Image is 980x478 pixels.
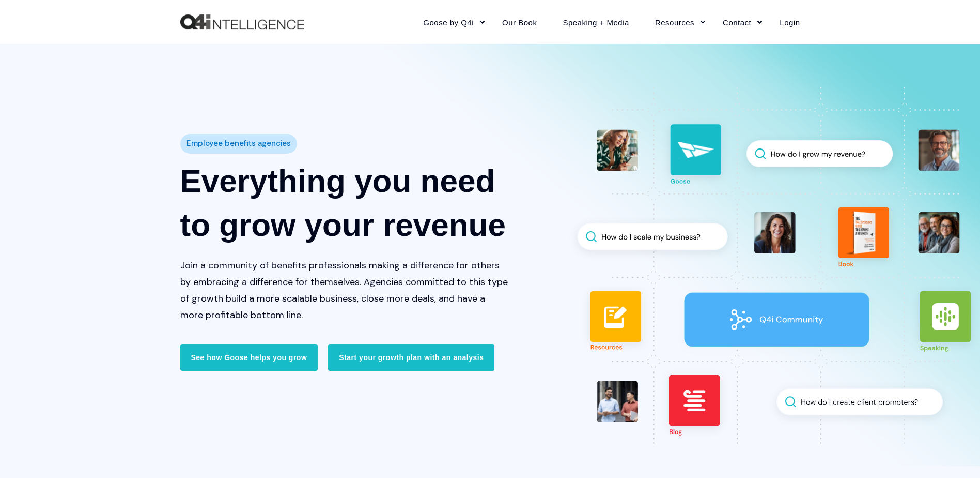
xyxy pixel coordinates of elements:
iframe: Chat Widget [928,428,980,478]
a: Start your growth plan with an analysis [328,344,494,371]
img: Q4intelligence, LLC logo [180,14,304,30]
a: See how Goose helps you grow [180,344,318,371]
p: Join a community of benefits professionals making a difference for others by embracing a differen... [180,257,509,323]
a: Back to Home [180,14,304,30]
h1: Everything you need to grow your revenue [180,159,509,247]
span: Employee benefits agencies [186,136,291,151]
